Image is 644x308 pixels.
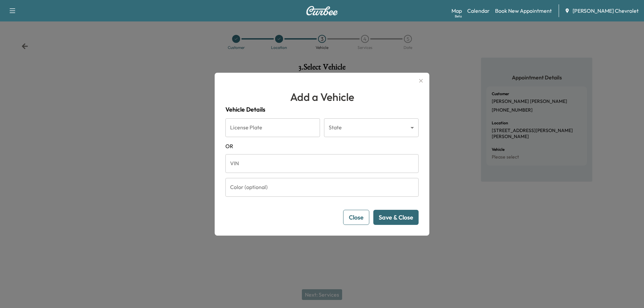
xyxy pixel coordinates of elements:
[451,7,462,15] a: MapBeta
[495,7,552,15] a: Book New Appointment
[306,6,338,15] img: Curbee Logo
[225,89,419,105] h1: Add a Vehicle
[573,7,639,15] span: [PERSON_NAME] Chevrolet
[467,7,490,15] a: Calendar
[343,210,369,225] button: Close
[373,210,419,225] button: Save & Close
[225,105,419,114] h4: Vehicle Details
[455,14,462,19] div: Beta
[225,142,419,150] span: OR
